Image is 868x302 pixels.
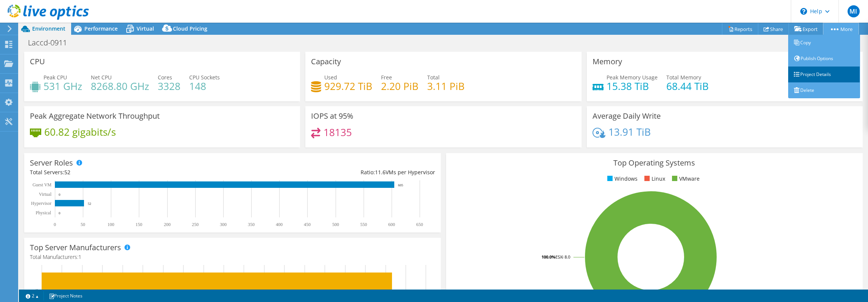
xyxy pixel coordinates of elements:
h4: 531 GHz [44,82,82,90]
text: Physical [36,210,51,215]
h4: 68.44 TiB [666,82,709,90]
text: 0 [59,211,61,215]
h3: Capacity [311,57,341,66]
tspan: ESXi 8.0 [555,254,570,260]
a: 2 [20,291,44,300]
span: Peak Memory Usage [607,74,658,81]
span: Total Memory [666,74,701,81]
a: More [823,23,859,35]
a: Project Details [788,67,860,82]
span: Environment [32,25,65,32]
span: Performance [84,25,118,32]
h4: 929.72 TiB [324,82,372,90]
h4: 148 [189,82,220,90]
span: Total [427,74,440,81]
text: Hypervisor [31,201,51,206]
li: Windows [605,175,638,183]
a: Share [758,23,789,35]
h4: 8268.80 GHz [91,82,149,90]
text: 605 [398,183,403,187]
span: Free [381,74,392,81]
h3: Top Server Manufacturers [30,243,121,252]
a: Delete [788,82,860,98]
div: Ratio: VMs per Hypervisor [232,168,435,177]
li: Linux [642,175,665,183]
span: CPU Sockets [189,74,220,81]
tspan: 100.0% [541,254,555,260]
span: Used [324,74,337,81]
text: 500 [332,222,339,227]
h4: 2.20 PiB [381,82,418,90]
text: 300 [220,222,227,227]
a: Reports [722,23,758,35]
h3: Peak Aggregate Network Throughput [30,112,160,120]
h3: CPU [30,57,45,66]
h4: 13.91 TiB [608,128,651,136]
text: 52 [396,289,400,293]
text: 650 [416,222,423,227]
span: MI [848,5,860,17]
h3: Server Roles [30,159,73,167]
a: Publish Options [788,51,860,67]
span: Cloud Pricing [173,25,207,32]
text: 350 [248,222,255,227]
text: 400 [276,222,283,227]
h3: Top Operating Systems [452,159,857,167]
text: Guest VM [33,182,51,187]
span: Cores [158,74,172,81]
span: Virtual [137,25,154,32]
h4: 15.38 TiB [607,82,658,90]
h3: Memory [593,57,622,66]
a: Project Notes [44,291,88,300]
span: 52 [64,169,70,176]
text: 550 [360,222,367,227]
a: Export [789,23,824,35]
text: 52 [88,202,91,206]
h4: Total Manufacturers: [30,253,435,261]
span: 11.6 [375,169,386,176]
text: Virtual [39,192,52,197]
svg: \n [800,8,807,15]
text: 200 [164,222,171,227]
text: 150 [135,222,142,227]
h4: 18135 [324,128,352,136]
li: VMware [670,175,700,183]
text: 450 [304,222,311,227]
span: Peak CPU [44,74,67,81]
span: 1 [78,253,81,260]
h4: 60.82 gigabits/s [44,128,116,136]
h3: Average Daily Write [593,112,661,120]
div: Total Servers: [30,168,232,177]
text: Dell [30,288,38,294]
text: 0 [54,222,56,227]
text: 250 [192,222,199,227]
h3: IOPS at 95% [311,112,353,120]
h4: 3328 [158,82,180,90]
text: 0 [59,193,61,197]
h4: 3.11 PiB [427,82,465,90]
text: 600 [388,222,395,227]
text: 100 [107,222,114,227]
span: Net CPU [91,74,112,81]
text: 50 [81,222,85,227]
h1: Laccd-0911 [25,39,79,47]
a: Copy [788,35,860,51]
